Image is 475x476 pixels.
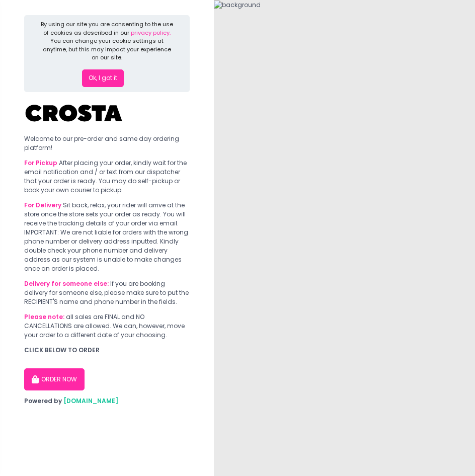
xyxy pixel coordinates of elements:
b: For Pickup [24,158,57,167]
div: Welcome to our pre-order and same day ordering platform! [24,134,190,152]
button: Ok, I got it [82,69,124,88]
div: By using our site you are consenting to the use of cookies as described in our You can change you... [40,20,174,62]
b: Please note: [24,312,64,321]
button: ORDER NOW [24,368,85,390]
div: Sit back, relax, your rider will arrive at the store once the store sets your order as ready. You... [24,201,190,273]
div: all sales are FINAL and NO CANCELLATIONS are allowed. We can, however, move your order to a diffe... [24,312,190,340]
img: background [214,1,261,10]
div: Powered by [24,396,190,406]
div: If you are booking delivery for someone else, please make sure to put the RECIPIENT'S name and ph... [24,279,190,306]
a: [DOMAIN_NAME] [63,396,118,405]
img: Crosta Pizzeria [24,98,125,128]
b: Delivery for someone else: [24,279,109,288]
b: For Delivery [24,201,61,209]
div: CLICK BELOW TO ORDER [24,346,190,355]
div: After placing your order, kindly wait for the email notification and / or text from our dispatche... [24,158,190,195]
a: privacy policy. [131,29,171,37]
